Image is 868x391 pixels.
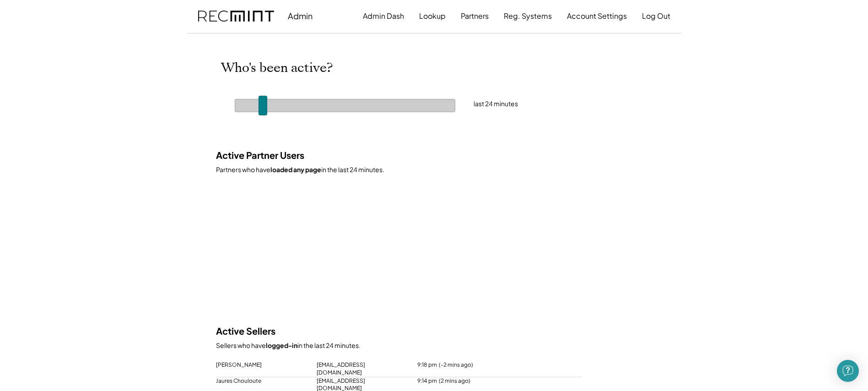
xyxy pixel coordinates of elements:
[417,377,509,385] div: 9:14 pm (2 mins ago)
[567,7,627,25] button: Account Settings
[288,11,313,21] div: Admin
[474,99,564,109] div: last 24 minutes
[216,361,307,369] div: [PERSON_NAME]
[417,361,509,369] div: 9:18 pm (-2 mins ago)
[216,165,646,174] div: Partners who have in the last 24 minutes.
[266,341,297,349] strong: logged-in
[461,7,489,25] button: Partners
[504,7,552,25] button: Reg. Systems
[837,360,859,382] div: Open Intercom Messenger
[642,7,670,25] button: Log Out
[198,11,274,22] img: recmint-logotype%403x.png
[216,149,339,162] div: Active Partner Users
[216,377,307,385] div: Jaures Chouloute
[363,7,404,25] button: Admin Dash
[216,325,339,337] div: Active Sellers
[216,341,646,350] div: Sellers who have in the last 24 minutes.
[270,165,321,174] strong: loaded any page
[221,60,368,76] div: Who's been active?
[317,361,408,377] div: [EMAIL_ADDRESS][DOMAIN_NAME]
[419,7,446,25] button: Lookup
